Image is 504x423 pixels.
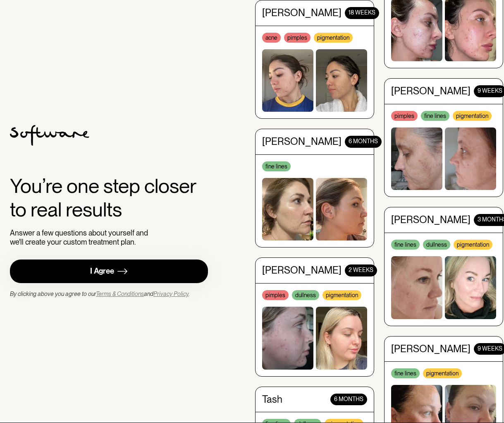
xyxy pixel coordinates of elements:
[345,263,377,275] div: 2 WEEKS
[284,31,311,41] div: pimples
[345,134,382,146] div: 6 months
[421,109,449,119] div: fine lines
[262,263,342,275] div: [PERSON_NAME]
[345,5,379,17] div: 18 WEEKS
[391,238,420,248] div: fine lines
[322,288,361,298] div: pigmentation
[96,291,144,297] a: Terms & Conditions
[453,109,492,119] div: pigmentation
[262,134,342,146] div: [PERSON_NAME]
[262,5,342,17] div: [PERSON_NAME]
[454,238,492,248] div: pigmentation
[262,159,291,169] div: fine lines
[423,238,450,248] div: dullness
[423,367,462,377] div: pigmentation
[391,212,471,224] div: [PERSON_NAME]
[90,267,114,276] div: I Agree
[10,260,208,283] a: I Agree
[292,288,319,298] div: dullness
[314,31,353,41] div: pigmentation
[262,288,289,298] div: pimples
[391,341,471,353] div: [PERSON_NAME]
[10,228,152,246] div: Answer a few questions about yourself and we'll create your custom treatment plan.
[391,109,418,119] div: pimples
[10,174,208,222] div: You’re one step closer to real results
[262,31,281,41] div: acne
[262,392,282,404] div: Tash
[10,290,190,298] div: By clicking above you agree to our and .
[153,291,189,297] a: Privacy Policy
[391,367,420,377] div: fine lines
[330,392,367,404] div: 6 MONTHS
[391,84,471,96] div: [PERSON_NAME]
